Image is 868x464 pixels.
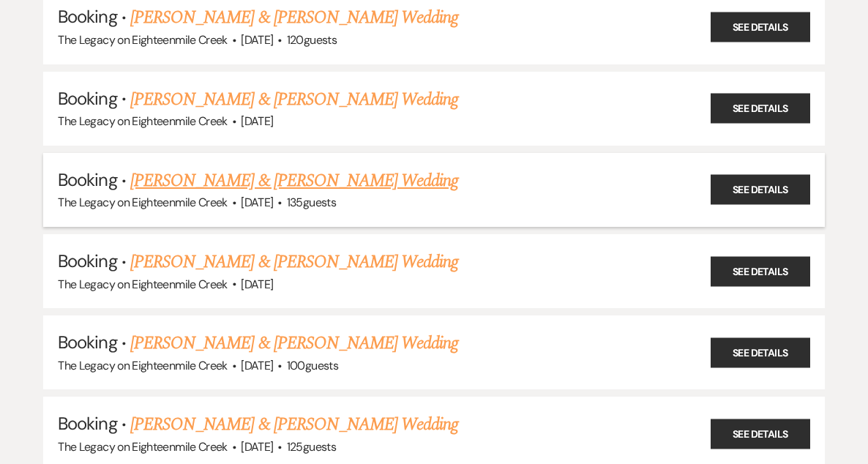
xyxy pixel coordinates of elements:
span: 135 guests [287,195,336,210]
a: See Details [711,256,810,286]
span: 100 guests [287,358,338,373]
span: [DATE] [241,195,273,210]
span: [DATE] [241,277,273,292]
a: See Details [711,337,810,367]
span: [DATE] [241,439,273,454]
a: [PERSON_NAME] & [PERSON_NAME] Wedding [130,168,458,194]
span: Booking [58,250,116,272]
a: [PERSON_NAME] & [PERSON_NAME] Wedding [130,249,458,275]
span: Booking [58,168,116,191]
span: 125 guests [287,439,336,454]
span: Booking [58,87,116,110]
a: See Details [711,175,810,205]
span: Booking [58,331,116,353]
span: [DATE] [241,113,273,129]
span: The Legacy on Eighteenmile Creek [58,195,228,210]
span: The Legacy on Eighteenmile Creek [58,113,228,129]
span: Booking [58,412,116,435]
span: The Legacy on Eighteenmile Creek [58,277,228,292]
a: See Details [711,94,810,124]
a: See Details [711,12,810,42]
a: [PERSON_NAME] & [PERSON_NAME] Wedding [130,4,458,31]
span: Booking [58,5,116,28]
span: [DATE] [241,32,273,48]
a: [PERSON_NAME] & [PERSON_NAME] Wedding [130,411,458,438]
span: The Legacy on Eighteenmile Creek [58,358,228,373]
span: The Legacy on Eighteenmile Creek [58,32,228,48]
span: The Legacy on Eighteenmile Creek [58,439,228,454]
span: [DATE] [241,358,273,373]
span: 120 guests [287,32,337,48]
a: See Details [711,419,810,449]
a: [PERSON_NAME] & [PERSON_NAME] Wedding [130,330,458,356]
a: [PERSON_NAME] & [PERSON_NAME] Wedding [130,86,458,113]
